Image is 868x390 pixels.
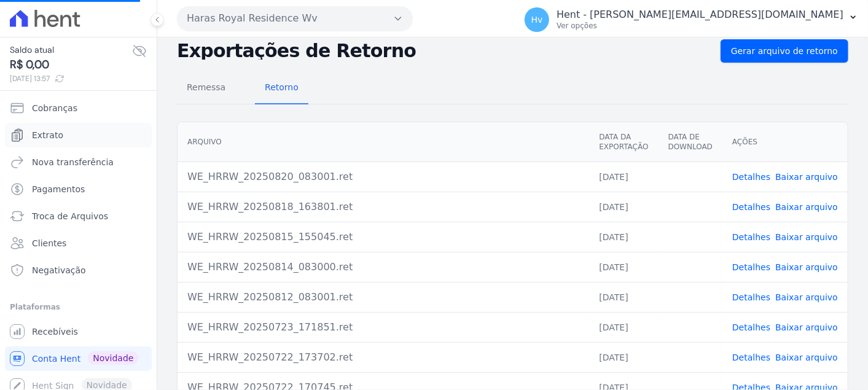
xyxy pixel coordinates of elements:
[32,326,78,338] span: Recebíveis
[32,156,114,168] span: Nova transferência
[557,9,843,21] p: Hent - [PERSON_NAME][EMAIL_ADDRESS][DOMAIN_NAME]
[177,42,711,60] h2: Exportações de Retorno
[732,172,770,182] a: Detalhes
[32,129,63,141] span: Extrato
[10,57,132,73] span: R$ 0,00
[775,322,838,332] a: Baixar arquivo
[732,232,770,242] a: Detalhes
[775,292,838,302] a: Baixar arquivo
[775,232,838,242] a: Baixar arquivo
[5,204,152,228] a: Troca de Arquivos
[721,39,848,63] a: Gerar arquivo de retorno
[589,162,658,192] td: [DATE]
[5,96,152,120] a: Cobranças
[731,45,838,57] span: Gerar arquivo de retorno
[10,73,132,84] span: [DATE] 13:57
[187,320,579,335] div: WE_HRRW_20250723_171851.ret
[88,351,138,365] span: Novidade
[10,44,132,57] span: Saldo atual
[589,312,658,342] td: [DATE]
[775,172,838,182] a: Baixar arquivo
[589,252,658,282] td: [DATE]
[589,222,658,252] td: [DATE]
[5,123,152,147] a: Extrato
[775,353,838,362] a: Baixar arquivo
[5,346,152,371] a: Conta Hent Novidade
[255,72,308,104] a: Retorno
[775,202,838,212] a: Baixar arquivo
[32,237,66,249] span: Clientes
[32,183,85,195] span: Pagamentos
[187,230,579,244] div: WE_HRRW_20250815_155045.ret
[732,292,770,302] a: Detalhes
[589,282,658,312] td: [DATE]
[10,300,147,314] div: Plataformas
[32,210,108,222] span: Troca de Arquivos
[187,170,579,184] div: WE_HRRW_20250820_083001.ret
[179,75,233,99] span: Remessa
[557,21,843,31] p: Ver opções
[515,2,868,37] button: Hv Hent - [PERSON_NAME][EMAIL_ADDRESS][DOMAIN_NAME] Ver opções
[589,192,658,222] td: [DATE]
[32,102,77,114] span: Cobranças
[177,6,413,31] button: Haras Royal Residence Wv
[5,319,152,344] a: Recebíveis
[187,350,579,365] div: WE_HRRW_20250722_173702.ret
[531,15,543,24] span: Hv
[732,353,770,362] a: Detalhes
[732,322,770,332] a: Detalhes
[775,262,838,272] a: Baixar arquivo
[722,122,848,162] th: Ações
[257,75,306,99] span: Retorno
[732,202,770,212] a: Detalhes
[5,258,152,283] a: Negativação
[5,231,152,255] a: Clientes
[187,290,579,305] div: WE_HRRW_20250812_083001.ret
[589,342,658,372] td: [DATE]
[659,122,722,162] th: Data de Download
[589,122,658,162] th: Data da Exportação
[32,353,80,365] span: Conta Hent
[732,262,770,272] a: Detalhes
[5,150,152,174] a: Nova transferência
[187,260,579,275] div: WE_HRRW_20250814_083000.ret
[187,200,579,214] div: WE_HRRW_20250818_163801.ret
[177,72,235,104] a: Remessa
[5,177,152,201] a: Pagamentos
[32,264,86,276] span: Negativação
[178,122,589,162] th: Arquivo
